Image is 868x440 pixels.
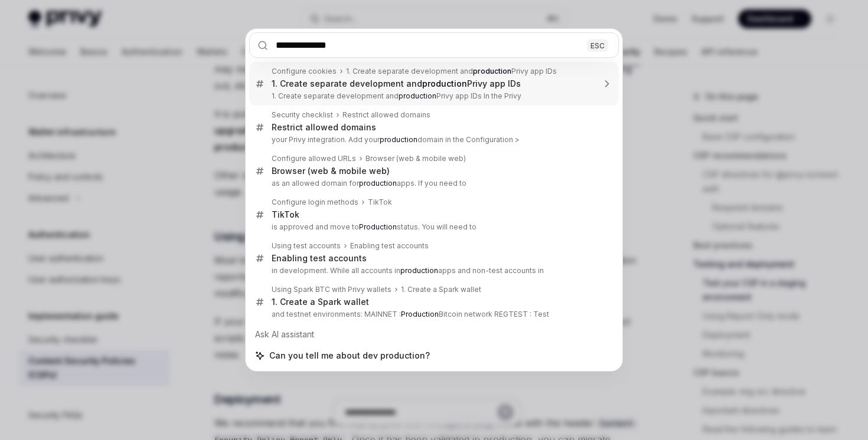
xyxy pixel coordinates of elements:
[342,110,430,120] div: Restrict allowed domains
[399,91,436,100] b: production
[272,285,391,294] div: Using Spark BTC with Privy wallets
[272,179,594,188] p: as an allowed domain for apps. If you need to
[272,253,367,264] div: Enabling test accounts
[272,122,376,133] div: Restrict allowed domains
[359,179,397,188] b: production
[473,67,511,75] b: production
[400,266,438,275] b: production
[422,78,467,88] b: production
[272,78,521,89] div: 1. Create separate development and Privy app IDs
[272,209,299,220] div: TikTok
[401,285,481,294] div: 1. Create a Spark wallet
[269,350,430,362] span: Can you tell me about dev production?
[272,297,369,307] div: 1. Create a Spark wallet
[272,91,594,101] p: 1. Create separate development and Privy app IDs In the Privy
[368,198,392,207] div: TikTok
[272,110,333,120] div: Security checklist
[401,310,439,318] b: Production
[272,198,358,207] div: Configure login methods
[272,166,390,176] div: Browser (web & mobile web)
[272,266,594,275] p: in development. While all accounts in apps and non-test accounts in
[272,67,337,76] div: Configure cookies
[366,154,466,163] div: Browser (web & mobile web)
[272,310,594,319] p: and testnet environments: MAINNET : Bitcoin network REGTEST : Test
[272,135,594,145] p: your Privy integration. Add your domain in the Configuration >
[272,241,341,251] div: Using test accounts
[272,222,594,232] p: is approved and move to status. You will need to
[346,67,557,76] div: 1. Create separate development and Privy app IDs
[587,39,608,51] div: ESC
[350,241,429,251] div: Enabling test accounts
[380,135,417,144] b: production
[359,222,397,231] b: Production
[249,324,619,345] div: Ask AI assistant
[272,154,356,163] div: Configure allowed URLs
